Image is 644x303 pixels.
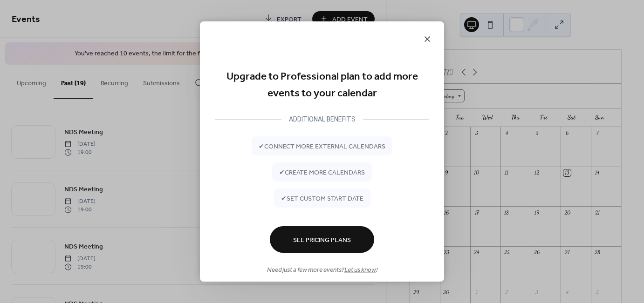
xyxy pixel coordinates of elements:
[267,265,377,275] span: Need just a few more events? !
[281,114,363,125] div: ADDITIONAL BENEFITS
[293,236,351,245] span: See Pricing Plans
[215,68,429,102] div: Upgrade to Professional plan to add more events to your calendar
[279,168,365,178] span: ✔ create more calendars
[281,194,363,204] span: ✔ set custom start date
[259,142,385,152] span: ✔ connect more external calendars
[270,226,374,253] button: See Pricing Plans
[344,264,376,276] a: Let us know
